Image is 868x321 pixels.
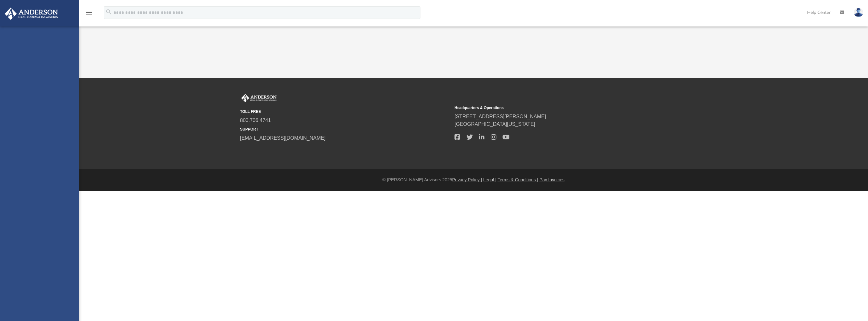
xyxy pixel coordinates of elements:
a: [GEOGRAPHIC_DATA][US_STATE] [455,121,535,127]
a: Terms & Conditions | [498,177,538,182]
small: SUPPORT [240,126,450,132]
img: Anderson Advisors Platinum Portal [240,94,278,102]
div: © [PERSON_NAME] Advisors 2025 [79,177,868,183]
a: menu [85,12,93,16]
small: Headquarters & Operations [455,105,665,111]
a: 800.706.4741 [240,118,271,123]
small: TOLL FREE [240,109,450,114]
i: search [105,9,112,15]
a: [STREET_ADDRESS][PERSON_NAME] [455,114,546,119]
img: User Pic [854,8,863,17]
i: menu [85,9,93,16]
img: Anderson Advisors Platinum Portal [3,8,60,20]
a: Privacy Policy | [452,177,482,182]
a: Legal | [483,177,496,182]
a: [EMAIL_ADDRESS][DOMAIN_NAME] [240,135,325,141]
a: Pay Invoices [539,177,564,182]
